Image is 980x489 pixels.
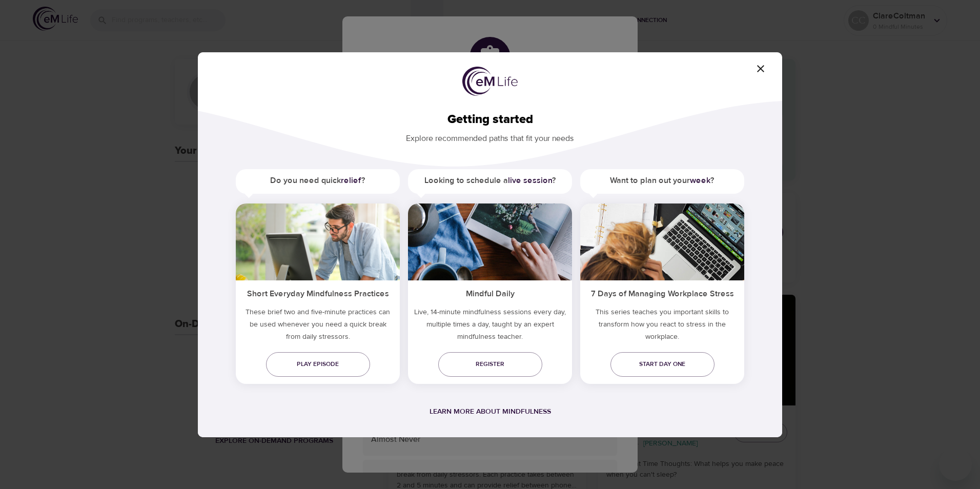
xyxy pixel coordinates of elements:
a: Start day one [610,352,714,377]
p: Explore recommended paths that fit your needs [214,127,766,145]
p: Live, 14-minute mindfulness sessions every day, multiple times a day, taught by an expert mindful... [408,306,572,347]
a: relief [341,175,361,186]
h5: Want to plan out your ? [580,169,744,192]
span: Play episode [274,359,362,370]
h5: Short Everyday Mindfulness Practices [236,280,400,305]
h5: Mindful Daily [408,280,572,305]
h5: Do you need quick ? [236,169,400,192]
img: ims [236,203,400,280]
a: week [690,175,710,186]
h2: Getting started [214,112,766,127]
img: ims [580,203,744,280]
img: logo [462,67,518,96]
span: Start day one [619,359,706,370]
h5: Looking to schedule a ? [408,169,572,192]
a: Register [438,352,542,377]
h5: These brief two and five-minute practices can be used whenever you need a quick break from daily ... [236,306,400,347]
h5: 7 Days of Managing Workplace Stress [580,280,744,305]
p: This series teaches you important skills to transform how you react to stress in the workplace. [580,306,744,347]
img: ims [408,203,572,280]
a: Play episode [266,352,370,377]
a: live session [508,175,552,186]
span: Register [446,359,534,370]
a: Learn more about mindfulness [430,407,551,416]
